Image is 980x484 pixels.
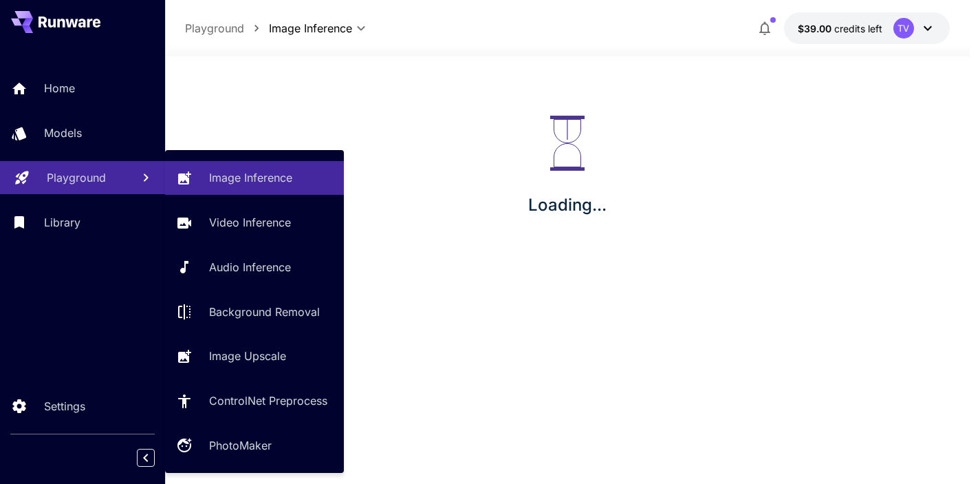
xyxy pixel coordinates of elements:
p: Image Upscale [209,348,286,364]
p: Loading... [528,193,607,218]
p: Models [44,125,82,141]
a: PhotoMaker [165,429,344,463]
button: $39.00197 [784,12,950,44]
p: Audio Inference [209,259,291,275]
a: Image Inference [165,161,344,195]
nav: breadcrumb [185,20,269,36]
p: Playground [185,20,244,36]
p: Background Removal [209,304,320,320]
a: Video Inference [165,206,344,240]
span: Image Inference [269,20,352,36]
p: PhotoMaker [209,437,272,454]
div: Collapse sidebar [147,445,165,470]
a: Image Upscale [165,339,344,373]
span: credits left [834,23,882,34]
a: ControlNet Preprocess [165,384,344,418]
p: Home [44,80,75,96]
p: Playground [47,169,106,186]
button: Collapse sidebar [137,449,155,467]
div: $39.00197 [798,21,882,36]
p: Video Inference [209,214,291,231]
a: Audio Inference [165,251,344,284]
a: Background Removal [165,295,344,328]
p: Library [44,214,80,231]
div: TV [893,18,914,39]
p: ControlNet Preprocess [209,392,327,409]
span: $39.00 [798,23,834,34]
p: Settings [44,398,85,414]
p: Image Inference [209,169,292,186]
